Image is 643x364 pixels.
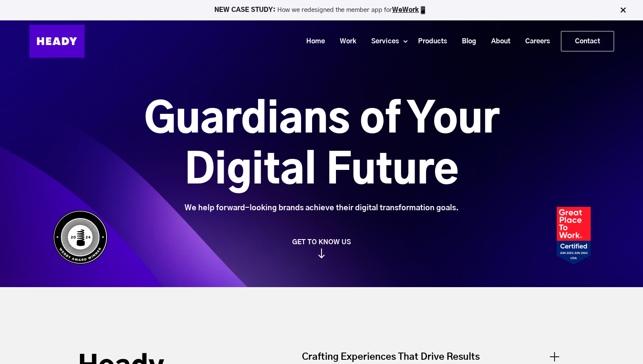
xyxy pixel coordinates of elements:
strong: NEW CASE STUDY: [214,7,277,13]
a: Work [329,34,361,49]
a: WeWork [392,7,419,13]
img: Heady_2023_Certification_Badge [557,207,591,265]
a: Home [296,34,329,49]
img: Close Bar [619,6,627,14]
a: Services [361,34,403,49]
a: Blog [451,34,481,49]
a: About [481,34,515,49]
a: Careers [515,34,554,49]
img: Heady_WebbyAward_Winner-4 [53,210,108,265]
p: How we redesigned the member app for [4,6,639,14]
img: arrow_down [318,257,325,267]
a: Products [407,34,451,49]
div: Navigation Menu [93,31,614,51]
img: app emoji [419,6,427,14]
img: Heady_Logo_Web-01 (1) [29,25,85,58]
a: GET TO KNOW US [48,238,595,258]
a: Contact [561,31,614,51]
h1: Guardians of Your Digital Future [97,95,547,197]
div: We help forward-looking brands achieve their digital transformation goals. [97,203,547,213]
